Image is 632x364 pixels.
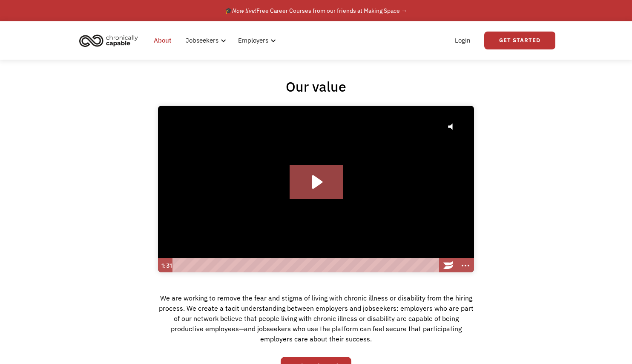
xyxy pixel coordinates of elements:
div: Employers [233,27,279,54]
button: Play Video: Hire with Chronically Capable [290,165,343,199]
a: home [77,31,144,50]
div: Jobseekers [181,27,229,54]
div: 🎓 Free Career Courses from our friends at Making Space → [225,6,407,16]
img: Chronically Capable logo [77,31,141,50]
a: Get Started [484,32,555,49]
a: About [149,27,176,54]
div: Employers [238,35,268,46]
a: Login [450,27,476,54]
div: We are working to remove the fear and stigma of living with chronic illness or disability from th... [158,291,474,352]
div: Playbar [177,258,436,273]
h1: Our value [286,78,346,95]
div: Jobseekers [186,35,218,46]
button: Show more buttons [457,258,474,273]
button: Click for sound [441,115,465,139]
em: Now live! [232,7,256,14]
a: Wistia Logo -- Learn More [440,258,457,273]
